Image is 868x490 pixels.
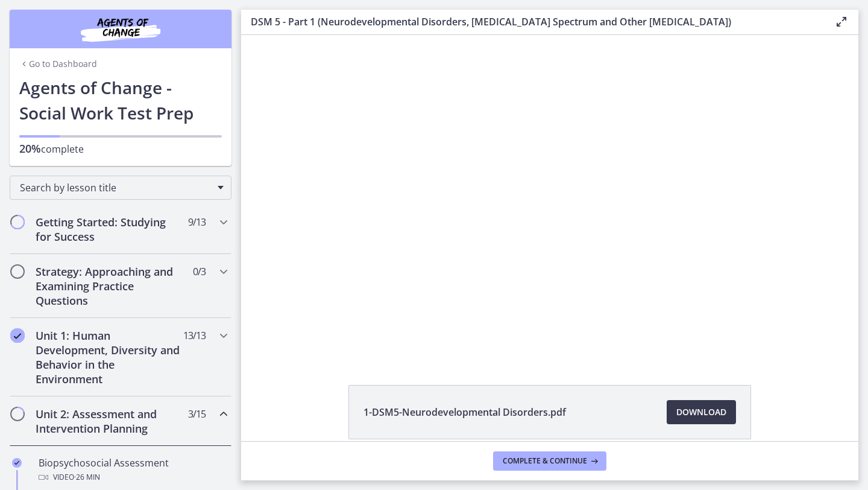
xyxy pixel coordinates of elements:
span: Search by lesson title [20,181,212,194]
span: 3 / 15 [188,407,206,421]
h2: Unit 1: Human Development, Diversity and Behavior in the Environment [36,328,183,386]
span: 13 / 13 [183,328,206,343]
span: 20% [19,141,41,156]
img: Agents of Change [48,14,193,43]
h2: Strategy: Approaching and Examining Practice Questions [36,264,183,308]
span: · 26 min [74,470,100,485]
span: Complete & continue [503,456,587,466]
button: Complete & continue [493,451,606,471]
h2: Getting Started: Studying for Success [36,215,183,244]
h1: Agents of Change - Social Work Test Prep [19,75,222,126]
iframe: Video Lesson [241,35,858,357]
i: Completed [10,328,25,343]
div: Search by lesson title [10,176,231,200]
span: 0 / 3 [193,264,206,279]
a: Download [667,400,736,424]
span: Download [676,405,726,419]
h2: Unit 2: Assessment and Intervention Planning [36,407,183,436]
div: Video [39,470,227,485]
h3: DSM 5 - Part 1 (Neurodevelopmental Disorders, [MEDICAL_DATA] Spectrum and Other [MEDICAL_DATA]) [251,14,815,29]
p: complete [19,141,222,156]
span: 9 / 13 [188,215,206,229]
span: 1-DSM5-Neurodevelopmental Disorders.pdf [363,405,566,419]
div: Biopsychosocial Assessment [39,456,227,485]
a: Go to Dashboard [19,58,97,70]
i: Completed [12,458,22,468]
